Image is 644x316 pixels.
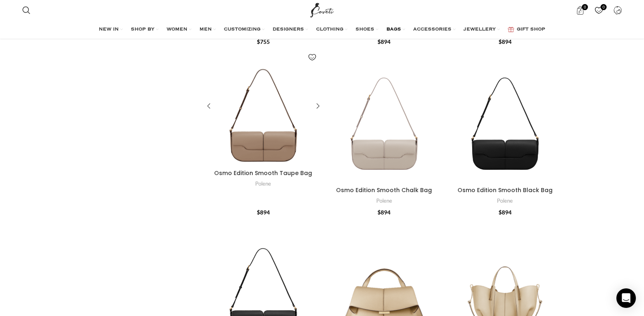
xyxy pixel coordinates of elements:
span: MEN [199,26,212,33]
span: 0 [601,4,607,10]
span: NEW IN [99,26,119,33]
span: 0 [582,4,588,10]
a: Polene [376,197,392,205]
span: SHOES [356,26,374,33]
a: SHOP BY [131,22,158,38]
span: $ [257,209,260,216]
a: Site logo [308,6,336,13]
a: Osmo Edition Smooth Taupe Bag [214,169,312,177]
a: CLOTHING [316,22,347,38]
a: JEWELLERY [464,22,500,38]
span: JEWELLERY [464,26,496,33]
a: 0 [572,2,588,18]
bdi: 894 [377,209,390,216]
a: MEN [199,22,216,38]
a: GIFT SHOP [508,22,545,38]
span: $ [499,209,502,216]
div: Main navigation [18,22,626,38]
div: Open Intercom Messenger [616,288,636,308]
span: CLOTHING [316,26,343,33]
a: Polene [255,180,271,188]
bdi: 894 [499,38,512,45]
a: Osmo Edition Smooth Chalk Bag [336,186,432,194]
a: ACCESSORIES [413,22,455,38]
div: My Wishlist [590,2,607,18]
a: SHOES [356,22,378,38]
a: Osmo Edition Smooth Black Bag [446,47,564,182]
span: CUSTOMIZING [224,26,260,33]
a: 0 [590,2,607,18]
a: Osmo Edition Smooth Chalk Bag [325,47,444,182]
span: $ [257,38,260,45]
span: BAGS [386,26,401,33]
span: DESIGNERS [273,26,304,33]
bdi: 894 [499,209,512,216]
span: ACCESSORIES [413,26,451,33]
a: WOMEN [167,22,191,38]
span: $ [377,38,381,45]
a: DESIGNERS [273,22,308,38]
bdi: 894 [257,209,270,216]
a: Osmo Edition Smooth Black Bag [458,186,553,194]
a: NEW IN [99,22,123,38]
a: Osmo Edition Smooth Taupe Bag [204,47,323,166]
span: $ [377,209,381,216]
img: GiftBag [508,27,514,32]
bdi: 894 [377,38,390,45]
bdi: 755 [257,38,270,45]
span: $ [499,38,502,45]
span: GIFT SHOP [517,26,545,33]
span: SHOP BY [131,26,154,33]
a: Polene [497,197,513,205]
a: Search [18,2,35,18]
a: CUSTOMIZING [224,22,265,38]
span: WOMEN [167,26,187,33]
a: BAGS [386,22,405,38]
